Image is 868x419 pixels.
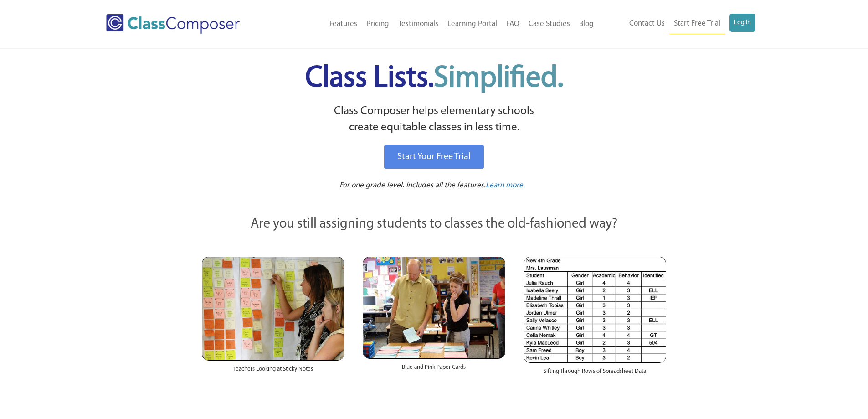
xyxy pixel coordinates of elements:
img: Blue and Pink Paper Cards [363,257,505,358]
a: Log In [729,14,755,32]
a: Testimonials [394,14,443,34]
span: Class Lists. [305,64,563,93]
nav: Header Menu [598,14,755,34]
span: For one grade level. Includes all the features. [339,181,486,189]
a: Blog [575,14,598,34]
a: Pricing [362,14,394,34]
span: Start Your Free Trial [397,152,471,161]
p: Class Composer helps elementary schools create equitable classes in less time. [200,103,668,136]
a: FAQ [502,14,524,34]
div: Sifting Through Rows of Spreadsheet Data [524,363,666,385]
span: Simplified. [434,64,563,93]
img: Spreadsheets [524,257,666,363]
nav: Header Menu [277,14,598,34]
a: Start Free Trial [669,14,725,34]
p: Are you still assigning students to classes the old-fashioned way? [202,214,667,234]
a: Learn more. [486,180,525,191]
div: Blue and Pink Paper Cards [363,359,505,381]
img: Class Composer [106,14,240,34]
img: Teachers Looking at Sticky Notes [202,257,344,361]
a: Learning Portal [443,14,502,34]
a: Case Studies [524,14,575,34]
span: Learn more. [486,181,525,189]
a: Contact Us [625,14,669,34]
a: Features [325,14,362,34]
a: Start Your Free Trial [384,145,484,169]
div: Teachers Looking at Sticky Notes [202,361,344,383]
